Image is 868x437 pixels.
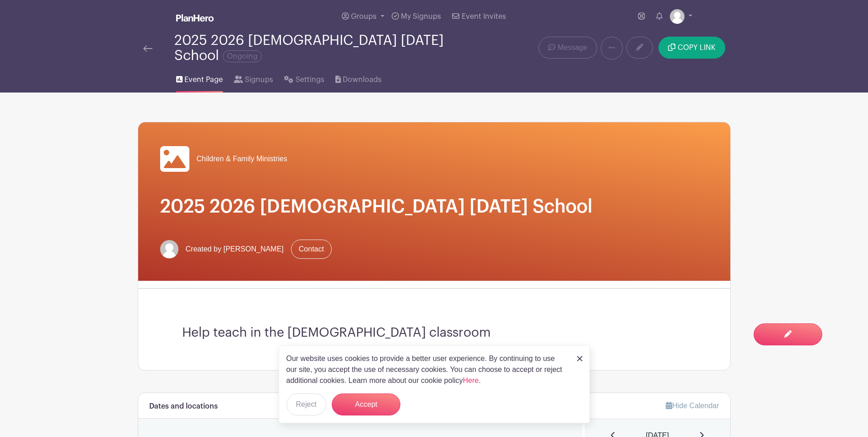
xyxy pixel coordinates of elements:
[558,42,588,53] span: Message
[186,244,284,255] span: Created by [PERSON_NAME]
[291,240,332,259] a: Contact
[223,50,262,62] span: Ongoing
[539,37,597,59] a: Message
[176,63,223,93] a: Event Page
[182,325,686,341] h3: Help teach in the [DEMOGRAPHIC_DATA] classroom
[149,402,218,411] h6: Dates and locations
[401,13,441,20] span: My Signups
[335,63,382,93] a: Downloads
[234,63,273,93] a: Signups
[286,353,567,386] p: Our website uses cookies to provide a better user experience. By continuing to use our site, you ...
[577,356,582,361] img: close_button-5f87c8562297e5c2d7936805f587ecaba9071eb48480494691a3f1689db116b3.svg
[176,14,214,22] img: logo_white-6c42ec7e38ccf1d336a20a19083b03d10ae64f83f12c07503d8b9e83406b4c7d.svg
[160,240,178,258] img: default-ce2991bfa6775e67f084385cd625a349d9dcbb7a52a09fb2fda1e96e2d18dcdb.png
[174,33,471,63] div: 2025 2026 [DEMOGRAPHIC_DATA] [DATE] School
[160,196,708,218] h1: 2025 2026 [DEMOGRAPHIC_DATA] [DATE] School
[143,45,152,52] img: back-arrow-29a5d9b10d5bd6ae65dc969a981735edf675c4d7a1fe02e03b50dbd4ba3cdb55.svg
[332,393,400,415] button: Accept
[197,153,287,164] span: Children & Family Ministries
[462,13,506,20] span: Event Invites
[670,9,685,24] img: default-ce2991bfa6775e67f084385cd625a349d9dcbb7a52a09fb2fda1e96e2d18dcdb.png
[351,13,377,20] span: Groups
[286,393,326,415] button: Reject
[463,377,479,384] a: Here
[343,74,382,85] span: Downloads
[296,74,324,85] span: Settings
[284,63,324,93] a: Settings
[678,44,716,51] span: COPY LINK
[658,37,725,59] button: COPY LINK
[245,74,273,85] span: Signups
[666,402,719,410] a: Hide Calendar
[184,74,223,85] span: Event Page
